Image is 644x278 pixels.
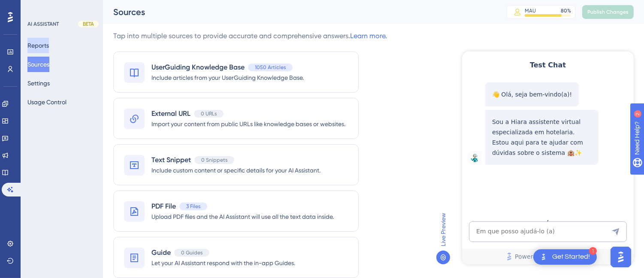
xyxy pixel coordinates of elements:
div: BETA [78,21,99,27]
span: 0 URLs [201,110,217,117]
div: 2 [59,4,62,11]
div: MAU [525,7,536,14]
div: Tap into multiple sources to provide accurate and comprehensive answers. [113,31,387,41]
span: PDF File [151,201,176,212]
span: Include custom content or specific details for your AI Assistant. [151,165,320,175]
span: Let your AI Assistant respond with the in-app Guides. [151,258,295,268]
img: launcher-image-alternative-text [538,252,549,262]
button: Settings [27,76,50,91]
span: Publish Changes [587,9,629,15]
span: Guide [151,248,171,258]
span: Import your content from public URLs like knowledge bases or websites. [151,119,345,129]
span: 1050 Articles [255,64,286,71]
div: 80 % [561,7,571,14]
button: Sources [27,57,49,72]
span: 0 Snippets [201,157,227,163]
a: Learn more. [350,32,387,40]
span: 3 Files [186,203,200,210]
iframe: UserGuiding AI Assistant Launcher [608,244,634,270]
span: UserGuiding Knowledge Base [151,62,245,73]
span: Upload PDF files and the AI Assistant will use all the text data inside. [151,212,334,222]
div: Open Get Started! checklist, remaining modules: 1 [533,249,597,265]
div: Sources [113,6,485,18]
span: 0 Guides [181,249,203,256]
iframe: UserGuiding AI Assistant [462,51,634,264]
span: Include articles from your UserGuiding Knowledge Base. [151,73,304,83]
button: Reports [27,38,49,53]
span: Text Snippet [151,155,191,165]
span: Live Preview [438,213,448,246]
div: AI ASSISTANT [27,21,59,27]
button: Publish Changes [582,5,634,19]
span: External URL [151,109,190,119]
button: Usage Control [27,94,67,110]
span: Need Help? [20,2,54,12]
div: 1 [589,247,597,255]
div: Get Started! [552,252,590,262]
